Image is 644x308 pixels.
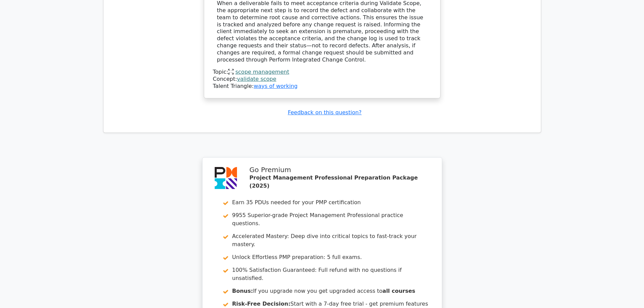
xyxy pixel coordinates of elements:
div: Concept: [213,76,431,83]
a: validate scope [237,76,276,82]
a: scope management [235,69,289,75]
div: Talent Triangle: [213,69,431,90]
div: Topic: [213,69,431,76]
a: Feedback on this question? [288,109,361,116]
a: ways of working [254,83,297,89]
